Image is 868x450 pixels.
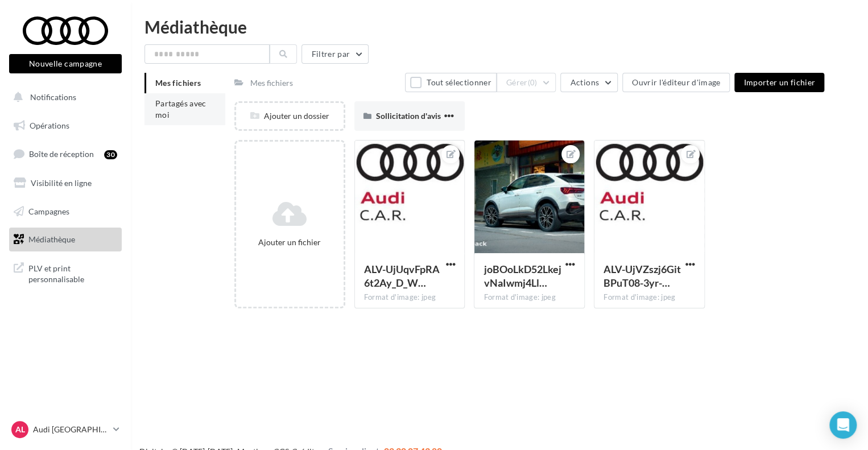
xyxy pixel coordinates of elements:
[734,73,824,92] button: Importer un fichier
[405,73,496,92] button: Tout sélectionner
[28,234,75,244] span: Médiathèque
[29,149,94,159] span: Boîte de réception
[829,411,857,439] div: Open Intercom Messenger
[30,92,76,102] span: Notifications
[28,261,117,285] span: PLV et print personnalisable
[30,121,69,130] span: Opérations
[31,178,92,188] span: Visibilité en ligne
[497,73,556,92] button: Gérer(0)
[560,73,617,92] button: Actions
[570,77,598,87] span: Actions
[604,263,681,289] span: ALV-UjVZszj6GitBPuT08-3yr-msq5pqVplXEtLixbrmbnpWWtQIvwNJ
[9,54,122,73] button: Nouvelle campagne
[236,110,344,122] div: Ajouter un dossier
[604,292,695,303] div: Format d'image: jpeg
[301,44,369,64] button: Filtrer par
[9,419,122,440] a: AL Audi [GEOGRAPHIC_DATA][PERSON_NAME]
[155,78,201,88] span: Mes fichiers
[7,228,124,251] a: Médiathèque
[7,85,119,109] button: Notifications
[104,150,117,159] div: 30
[15,424,25,435] span: AL
[7,114,124,138] a: Opérations
[376,111,441,121] span: Sollicitation d'avis
[364,263,440,289] span: ALV-UjUqvFpRA6t2Ay_D_W1xcPZWYL84Aktv2VgtqqgIEcawk5KJjPOe
[483,263,561,289] span: joBOoLkD52LkejvNaIwmj4LlwLppN3Iy_2inmDA2gUQf-Dw_QzCdQ91RRfEviRykEYPPe2Ulu0DKaVsuuA=s0
[28,206,69,216] span: Campagnes
[7,200,124,224] a: Campagnes
[7,142,124,166] a: Boîte de réception30
[483,292,575,303] div: Format d'image: jpeg
[7,256,124,290] a: PLV et print personnalisable
[241,237,339,248] div: Ajouter un fichier
[528,78,538,87] span: (0)
[33,424,109,435] p: Audi [GEOGRAPHIC_DATA][PERSON_NAME]
[7,171,124,195] a: Visibilité en ligne
[622,73,730,92] button: Ouvrir l'éditeur d'image
[144,18,854,35] div: Médiathèque
[743,77,815,87] span: Importer un fichier
[155,98,206,119] span: Partagés avec moi
[364,292,456,303] div: Format d'image: jpeg
[250,77,293,89] div: Mes fichiers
